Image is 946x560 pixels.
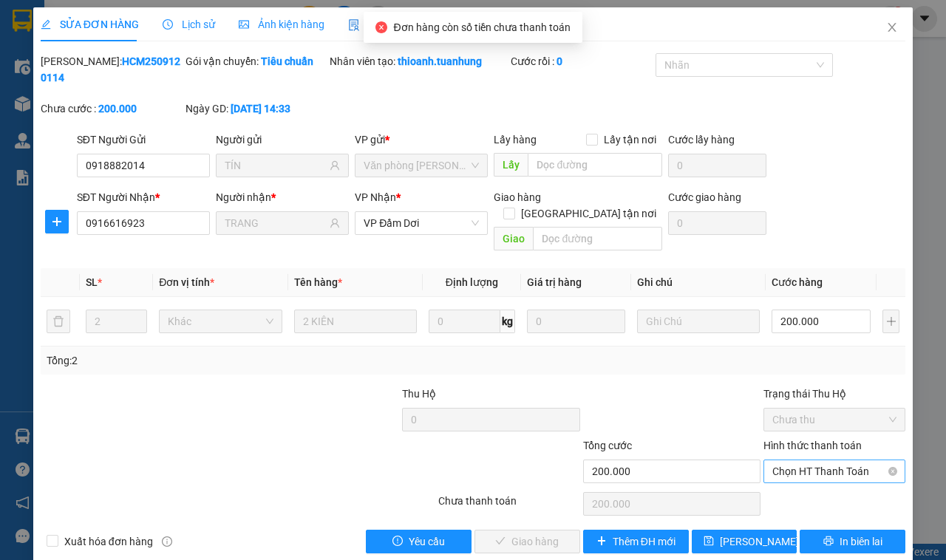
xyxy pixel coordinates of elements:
[494,191,541,203] span: Giao hàng
[364,212,479,234] span: VP Đầm Dơi
[772,460,896,482] span: Chọn HT Thanh Toán
[355,191,396,203] span: VP Nhận
[163,18,215,30] span: Lịch sử
[511,53,653,69] div: Cước rồi :
[692,530,797,553] button: save[PERSON_NAME] chuyển hoàn
[500,310,515,333] span: kg
[77,189,210,205] div: SĐT Người Nhận
[527,310,625,333] input: 0
[159,276,214,288] span: Đơn vị tính
[392,536,403,547] span: exclamation-circle
[446,276,498,288] span: Định lượng
[888,467,897,476] span: close-circle
[41,18,139,30] span: SỬA ĐƠN HÀNG
[533,227,661,250] input: Dọc đường
[225,157,327,174] input: Tên người gửi
[47,310,70,333] button: delete
[239,18,324,30] span: Ảnh kiện hàng
[823,536,834,547] span: printer
[720,533,860,550] span: [PERSON_NAME] chuyển hoàn
[294,276,342,288] span: Tên hàng
[46,216,68,228] span: plus
[474,530,580,553] button: checkGiao hàng
[163,19,173,30] span: clock-circle
[225,215,327,231] input: Tên người nhận
[77,132,210,148] div: SĐT Người Gửi
[186,53,327,69] div: Gói vận chuyển:
[668,211,766,235] input: Cước giao hàng
[41,53,183,86] div: [PERSON_NAME]:
[45,210,69,233] button: plus
[772,276,823,288] span: Cước hàng
[348,19,360,31] img: icon
[704,536,714,547] span: save
[162,536,172,547] span: info-circle
[348,18,504,30] span: Yêu cầu xuất hóa đơn điện tử
[437,493,582,519] div: Chưa thanh toán
[763,386,905,402] div: Trạng thái Thu Hộ
[800,530,905,553] button: printerIn biên lai
[494,153,528,177] span: Lấy
[637,310,760,333] input: Ghi Chú
[871,7,913,49] button: Close
[402,388,436,400] span: Thu Hộ
[631,268,766,297] th: Ghi chú
[239,19,249,30] span: picture
[47,352,367,369] div: Tổng: 2
[668,154,766,177] input: Cước lấy hàng
[763,440,862,451] label: Hình thức thanh toán
[515,205,662,222] span: [GEOGRAPHIC_DATA] tận nơi
[494,227,533,250] span: Giao
[58,533,159,550] span: Xuất hóa đơn hàng
[598,132,662,148] span: Lấy tận nơi
[231,103,290,115] b: [DATE] 14:33
[668,191,741,203] label: Cước giao hàng
[557,55,562,67] b: 0
[294,310,417,333] input: VD: Bàn, Ghế
[528,153,661,177] input: Dọc đường
[409,533,445,550] span: Yêu cầu
[86,276,98,288] span: SL
[216,132,349,148] div: Người gửi
[216,189,349,205] div: Người nhận
[613,533,676,550] span: Thêm ĐH mới
[840,533,882,550] span: In biên lai
[41,19,51,30] span: edit
[330,218,340,228] span: user
[366,530,472,553] button: exclamation-circleYêu cầu
[772,409,896,431] span: Chưa thu
[330,160,340,171] span: user
[98,103,137,115] b: 200.000
[355,132,488,148] div: VP gửi
[583,530,689,553] button: plusThêm ĐH mới
[596,536,607,547] span: plus
[668,134,735,146] label: Cước lấy hàng
[398,55,482,67] b: thioanh.tuanhung
[882,310,899,333] button: plus
[330,53,508,69] div: Nhân viên tạo:
[583,440,632,451] span: Tổng cước
[168,310,273,332] span: Khác
[41,100,183,117] div: Chưa cước :
[393,21,570,33] span: Đơn hàng còn số tiền chưa thanh toán
[186,100,327,117] div: Ngày GD:
[261,55,313,67] b: Tiêu chuẩn
[364,154,479,177] span: Văn phòng Hồ Chí Minh
[375,21,387,33] span: close-circle
[886,21,898,33] span: close
[494,134,537,146] span: Lấy hàng
[527,276,582,288] span: Giá trị hàng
